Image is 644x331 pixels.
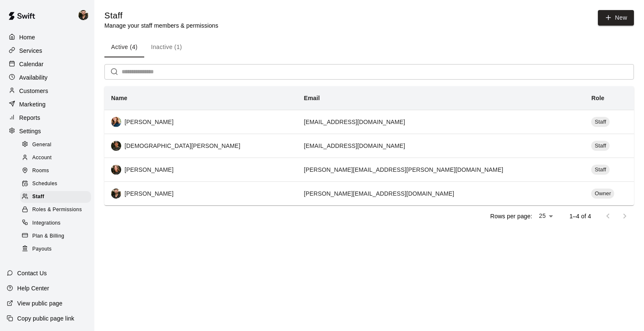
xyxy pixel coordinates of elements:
[104,37,144,57] button: Active (4)
[32,206,82,214] span: Roles & Permissions
[32,245,52,253] span: Payouts
[19,114,40,122] p: Reports
[111,141,291,151] div: [DEMOGRAPHIC_DATA][PERSON_NAME]
[111,189,121,199] img: 3cf85ca3-8d96-4e58-a552-f5dbe84bb288%2F526c5a7d-cc2f-4d21-9ace-2111c5028457_image-1748474782491
[104,21,218,30] p: Manage your staff members & permissions
[490,212,532,220] p: Rows per page:
[19,47,42,55] p: Services
[20,243,94,256] a: Payouts
[7,85,88,97] a: Customers
[591,189,614,199] div: Owner
[20,178,94,191] a: Schedules
[20,165,94,178] a: Rooms
[7,111,88,124] a: Reports
[7,71,88,84] a: Availability
[591,118,609,126] span: Staff
[591,165,609,175] div: Staff
[111,95,127,101] b: Name
[20,165,91,177] div: Rooms
[32,154,52,162] span: Account
[19,100,46,109] p: Marketing
[104,10,218,21] h5: Staff
[297,158,585,181] td: [PERSON_NAME][EMAIL_ADDRESS][PERSON_NAME][DOMAIN_NAME]
[297,181,585,205] td: [PERSON_NAME][EMAIL_ADDRESS][DOMAIN_NAME]
[20,243,91,255] div: Payouts
[7,31,88,44] a: Home
[20,230,91,242] div: Plan & Billing
[19,87,48,95] p: Customers
[20,217,94,230] a: Integrations
[32,219,61,228] span: Integrations
[20,217,91,229] div: Integrations
[535,210,556,222] div: 25
[297,110,585,134] td: [EMAIL_ADDRESS][DOMAIN_NAME]
[20,151,94,164] a: Account
[17,269,47,277] p: Contact Us
[111,189,291,199] div: [PERSON_NAME]
[111,165,291,175] div: [PERSON_NAME]
[20,138,94,151] a: General
[19,73,48,82] p: Availability
[17,299,62,308] p: View public page
[78,10,88,20] img: Jacob Fisher
[20,204,91,216] div: Roles & Permissions
[591,142,609,150] span: Staff
[591,141,609,151] div: Staff
[304,95,320,101] b: Email
[77,7,94,23] div: Jacob Fisher
[598,10,634,26] a: New
[32,232,64,240] span: Plan & Billing
[20,178,91,190] div: Schedules
[591,95,604,101] b: Role
[20,230,94,243] a: Plan & Billing
[297,134,585,158] td: [EMAIL_ADDRESS][DOMAIN_NAME]
[111,141,121,151] img: 3cf85ca3-8d96-4e58-a552-f5dbe84bb288%2F1cab4d1a-3b46-40f1-ad74-ff777128c4c4_image-1748474797422
[7,58,88,70] a: Calendar
[7,125,88,137] a: Settings
[20,139,91,151] div: General
[20,191,91,203] div: Staff
[111,117,121,127] img: 3cf85ca3-8d96-4e58-a552-f5dbe84bb288%2F769d98f2-24f5-4316-a5b9-112ada4522b1_image-1748474902121
[111,165,121,175] img: 3cf85ca3-8d96-4e58-a552-f5dbe84bb288%2F61eb2fe8-55dc-46ed-b2a2-3ece70bfda1b_image-1748262226346
[104,86,634,205] table: simple table
[19,33,35,41] p: Home
[591,117,609,127] div: Staff
[19,60,44,68] p: Calendar
[144,37,189,57] button: Inactive (1)
[17,284,49,292] p: Help Center
[20,152,91,164] div: Account
[111,117,291,127] div: [PERSON_NAME]
[32,141,52,149] span: General
[591,190,614,198] span: Owner
[19,127,41,135] p: Settings
[7,98,88,111] a: Marketing
[20,204,94,217] a: Roles & Permissions
[32,167,49,175] span: Rooms
[7,44,88,57] a: Services
[20,191,94,204] a: Staff
[32,193,44,201] span: Staff
[32,180,57,188] span: Schedules
[569,212,591,220] p: 1–4 of 4
[591,166,609,174] span: Staff
[17,314,74,323] p: Copy public page link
